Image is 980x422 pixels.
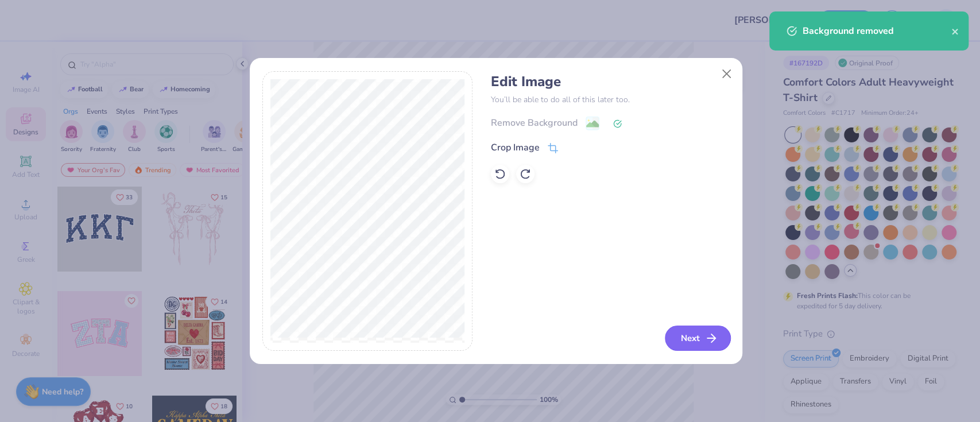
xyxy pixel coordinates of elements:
[491,141,540,154] div: Crop Image
[491,94,729,106] p: You’ll be able to do all of this later too.
[803,24,951,38] div: Background removed
[665,326,731,351] button: Next
[491,73,729,90] h4: Edit Image
[951,24,959,38] button: close
[715,63,737,85] button: Close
